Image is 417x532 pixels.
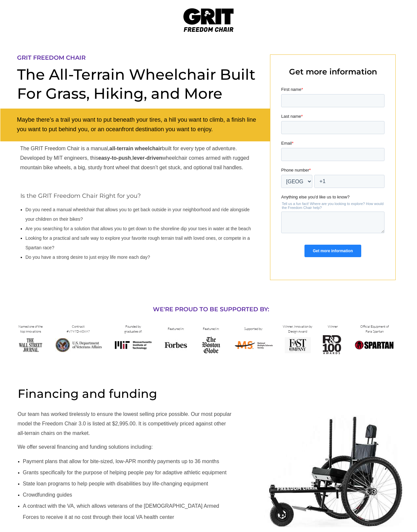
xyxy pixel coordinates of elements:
span: The GRIT Freedom Chair is a manual, built for every type of adventure. Developed by MIT engineers... [20,146,249,170]
span: Official Equipment of Para Spartan [360,324,389,334]
strong: lever-driven [133,155,162,161]
span: Featured in: [168,327,184,331]
span: Maybe there’s a trail you want to put beneath your tires, a hill you want to climb, a finish line... [17,116,256,133]
span: Financing and funding [18,386,157,401]
span: Do you need a manual wheelchair that allows you to get back outside in your neighborhood and ride... [26,207,250,222]
span: Do you have a strong desire to just enjoy life more each day? [26,255,150,260]
span: Our team has worked tirelessly to ensure the lowest selling price possible. Our most popular mode... [18,411,232,436]
strong: all-terrain wheelchair [109,146,162,151]
span: Winner [328,324,338,329]
span: Winner, Innovation by Design Award [283,324,312,334]
span: Crowdfunding guides [23,492,72,498]
span: Looking for a practical and safe way to explore your favorite rough terrain trail with loved ones... [26,235,250,250]
span: WE'RE PROUD TO BE SUPPORTED BY: [153,306,269,313]
span: Are you searching for a solution that allows you to get down to the shoreline dip your toes in wa... [26,226,251,231]
span: Is the GRIT Freedom Chair Right for you? [20,192,141,199]
span: We offer several financing and funding solutions including: [18,444,153,450]
iframe: Form 0 [281,86,385,269]
span: Payment plans that allow for bite-sized, low-APR monthly payments up to 36 months [23,459,219,464]
span: Contract #V797D-60697 [67,324,90,334]
span: Get more information [289,67,377,76]
span: GRIT FREEDOM CHAIR [17,54,86,61]
strong: easy-to-push [98,155,131,161]
span: Featured in: [203,327,219,331]
span: Named one of the top innovations [18,324,43,334]
span: Founded by graduates of: [124,324,142,334]
span: Supported by: [244,327,263,331]
span: Grants specifically for the purpose of helping people pay for adaptive athletic equipment [23,470,227,475]
span: State loan programs to help people with disabilities buy life-changing equipment [23,481,208,486]
span: A contract with the VA, which allows veterans of the [DEMOGRAPHIC_DATA] Armed Forces to receive i... [23,503,219,520]
span: The All-Terrain Wheelchair Built For Grass, Hiking, and More [17,65,256,102]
